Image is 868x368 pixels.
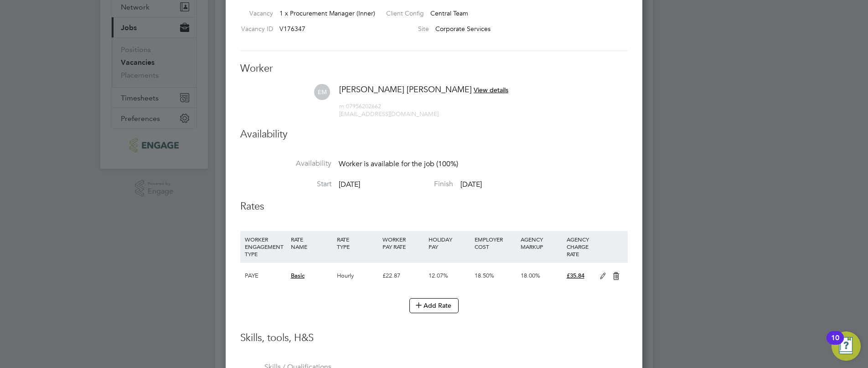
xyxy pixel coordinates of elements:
[832,331,861,361] button: Open Resource Center, 10 new notifications
[314,84,330,100] span: EM
[409,298,459,313] button: Add Rate
[430,9,468,17] span: Central Team
[339,110,439,118] span: [EMAIL_ADDRESS][DOMAIN_NAME]
[240,179,331,189] label: Start
[240,200,628,213] h3: Rates
[291,272,305,279] span: Basic
[339,102,346,110] span: m:
[472,231,518,255] div: EMPLOYER COST
[474,86,508,94] span: View details
[429,272,448,279] span: 12.07%
[240,159,331,168] label: Availability
[380,263,426,289] div: £22.87
[426,231,472,255] div: HOLIDAY PAY
[335,231,381,255] div: RATE TYPE
[475,272,494,279] span: 18.50%
[339,159,458,168] span: Worker is available for the job (100%)
[240,128,628,141] h3: Availability
[362,179,453,189] label: Finish
[564,231,595,262] div: AGENCY CHARGE RATE
[240,62,628,75] h3: Worker
[243,263,289,289] div: PAYE
[339,180,360,189] span: [DATE]
[567,272,584,279] span: £35.84
[243,231,289,262] div: WORKER ENGAGEMENT TYPE
[380,231,426,255] div: WORKER PAY RATE
[237,9,273,17] label: Vacancy
[237,25,273,33] label: Vacancy ID
[279,25,305,33] span: V176347
[460,180,482,189] span: [DATE]
[339,84,472,95] span: [PERSON_NAME] [PERSON_NAME]
[518,231,564,255] div: AGENCY MARKUP
[289,231,335,255] div: RATE NAME
[339,102,381,110] span: 07956202662
[379,9,424,17] label: Client Config
[831,338,839,350] div: 10
[379,25,429,33] label: Site
[279,9,375,17] span: 1 x Procurement Manager (Inner)
[335,263,381,289] div: Hourly
[240,331,628,345] h3: Skills, tools, H&S
[435,25,491,33] span: Corporate Services
[521,272,540,279] span: 18.00%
